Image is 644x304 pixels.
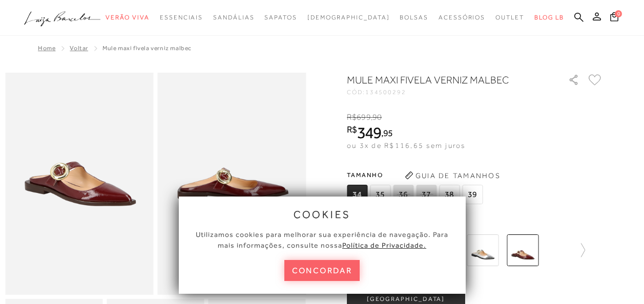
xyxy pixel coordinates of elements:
span: Utilizamos cookies para melhorar sua experiência de navegação. Para mais informações, consulte nossa [196,230,448,249]
span: cookies [294,209,351,220]
span: ou 3x de R$116,65 sem juros [347,141,465,149]
a: noSubCategoriesText [439,8,485,27]
i: R$ [347,125,357,134]
span: 349 [357,123,381,142]
img: image [158,73,306,295]
span: BLOG LB [534,14,564,21]
span: 39 [462,185,483,204]
a: noSubCategoriesText [400,8,428,27]
span: 0 [615,10,622,17]
img: image [5,73,154,295]
a: Voltar [70,45,88,52]
span: Verão Viva [106,14,150,21]
span: 35 [370,185,390,204]
i: , [381,128,393,138]
span: 38 [439,185,460,204]
i: R$ [347,113,357,122]
div: CÓD: [347,89,552,95]
span: 699 [357,113,370,122]
span: Bolsas [400,14,428,21]
span: Acessórios [439,14,485,21]
a: noSubCategoriesText [160,8,203,27]
a: noSubCategoriesText [106,8,150,27]
span: 90 [372,113,382,122]
a: BLOG LB [534,8,564,27]
a: noSubCategoriesText [307,8,390,27]
img: MULE MAXI FIVELA SPECCHIO PRATA [467,234,498,266]
button: Guia de Tamanhos [401,167,504,184]
span: MULE MAXI FIVELA VERNIZ MALBEC [102,45,192,52]
button: concordar [284,260,360,281]
span: 95 [383,127,393,138]
a: Política de Privacidade. [342,241,426,249]
i: , [371,113,382,122]
img: MULE MAXI FIVELA VERNIZ MALBEC [507,234,538,266]
span: [DEMOGRAPHIC_DATA] [307,14,390,21]
span: 37 [416,185,437,204]
button: 0 [607,11,621,25]
span: Tamanho [347,167,485,183]
h1: MULE MAXI FIVELA VERNIZ MALBEC [347,73,539,87]
span: 36 [393,185,413,204]
span: Essenciais [160,14,203,21]
a: noSubCategoriesText [264,8,297,27]
span: 34 [347,185,367,204]
span: 134500292 [365,89,406,96]
a: noSubCategoriesText [213,8,254,27]
a: Home [38,45,55,52]
span: Outlet [495,14,524,21]
span: Sandálias [213,14,254,21]
a: noSubCategoriesText [495,8,524,27]
span: Sapatos [264,14,297,21]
